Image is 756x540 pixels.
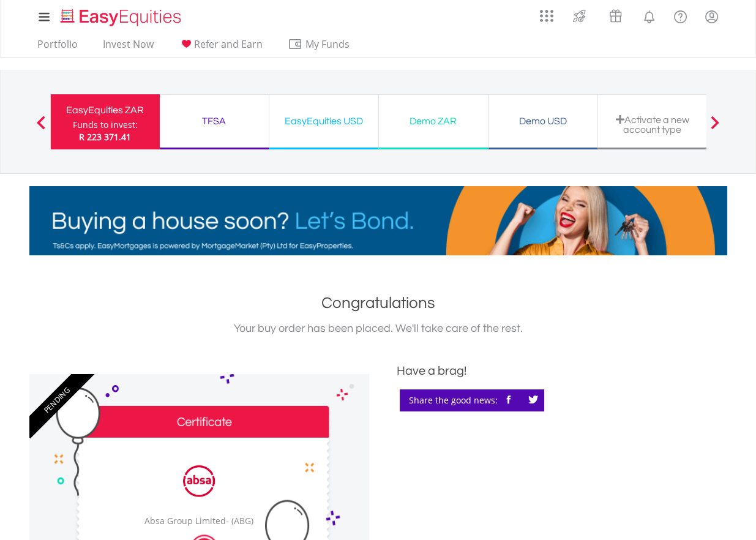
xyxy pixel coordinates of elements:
span: R 223 371.41 [79,131,131,143]
img: EasyMortage Promotion Banner [29,186,727,255]
img: grid-menu-icon.svg [540,9,553,23]
div: Your buy order has been placed. We'll take care of the rest. [29,320,727,337]
a: Home page [56,3,186,28]
div: EasyEquities USD [277,113,371,130]
a: Portfolio [32,38,83,57]
a: Notifications [634,3,665,28]
span: Refer and Earn [194,37,263,51]
h1: Congratulations [29,292,727,314]
a: My Profile [696,3,727,30]
img: vouchers-v2.svg [605,6,626,26]
div: TFSA [167,113,261,130]
a: Refer and Earn [174,38,268,57]
div: Demo ZAR [386,113,481,130]
a: FAQ's and Support [665,3,696,28]
div: Demo USD [496,113,590,130]
a: AppsGrid [532,3,561,23]
img: thrive-v2.svg [569,6,589,26]
div: Absa Group Limited [140,516,258,528]
a: Vouchers [597,3,634,26]
img: EasyEquities_Logo.png [58,7,186,28]
div: EasyEquities ZAR [58,102,152,119]
img: EQU.ZA.ABG.png [154,453,244,509]
span: - (ABG) [226,516,253,527]
div: Activate a new account type [605,114,700,135]
span: My Funds [288,36,368,52]
a: Invest Now [98,38,159,57]
div: Share the good news: [400,389,544,411]
div: Funds to invest: [73,119,138,131]
div: Have a brag! [397,362,727,380]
